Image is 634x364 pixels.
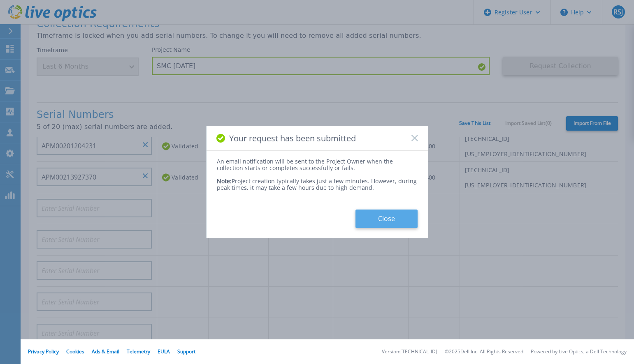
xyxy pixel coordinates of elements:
span: Note: [217,177,232,185]
span: Your request has been submitted [229,134,356,143]
li: © 2025 Dell Inc. All Rights Reserved [445,349,523,355]
a: Privacy Policy [28,348,59,355]
a: Telemetry [127,348,150,355]
li: Version: [TECHNICAL_ID] [382,349,437,355]
a: Cookies [66,348,84,355]
button: Close [355,210,418,228]
a: Support [177,348,195,355]
li: Powered by Live Optics, a Dell Technology [531,349,627,355]
div: Project creation typically takes just a few minutes. However, during peak times, it may take a fe... [217,171,418,191]
a: Ads & Email [92,348,119,355]
a: EULA [158,348,170,355]
div: An email notification will be sent to the Project Owner when the collection starts or completes s... [217,158,418,171]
